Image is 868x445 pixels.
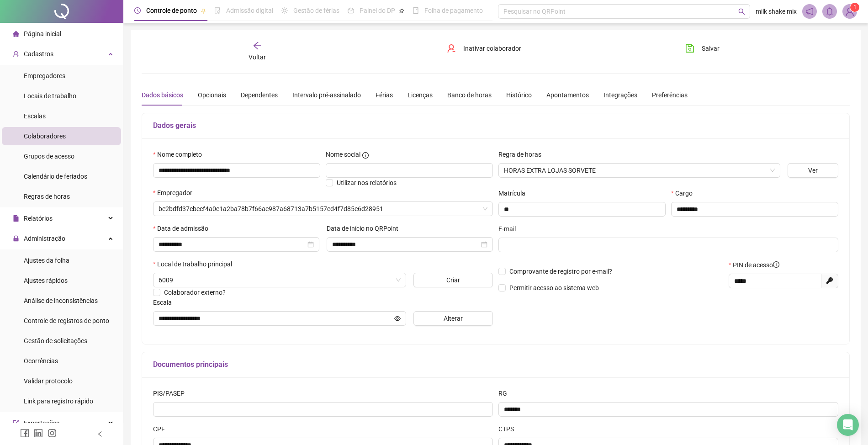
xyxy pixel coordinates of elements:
[249,53,266,61] span: Voltar
[504,164,775,177] span: HORAS EXTRA LOJAS SORVETE
[241,90,278,100] div: Dependentes
[142,90,183,100] div: Dados básicos
[153,188,198,198] label: Empregador
[808,165,818,175] span: Ver
[226,7,273,14] span: Admissão digital
[13,235,19,242] span: lock
[201,8,206,14] span: pushpin
[788,163,838,178] button: Ver
[13,420,19,426] span: export
[24,277,68,284] span: Ajustes rápidos
[509,268,612,275] span: Comprovante de registro por e-mail?
[198,90,226,100] div: Opcionais
[24,173,87,180] span: Calendário de feriados
[153,223,214,233] label: Data de admissão
[424,7,483,14] span: Folha de pagamento
[413,311,493,326] button: Alterar
[48,429,57,438] span: instagram
[498,188,531,198] label: Matrícula
[837,414,859,436] div: Open Intercom Messenger
[738,8,745,15] span: search
[678,41,726,56] button: Salvar
[24,92,76,100] span: Locais de trabalho
[447,44,456,53] span: user-delete
[413,7,419,14] span: book
[733,260,779,270] span: PIN de acesso
[853,4,857,11] span: 1
[702,43,720,53] span: Salvar
[24,215,53,222] span: Relatórios
[756,6,797,16] span: milk shake mix
[546,90,589,100] div: Apontamentos
[24,193,70,200] span: Regras de horas
[24,357,58,365] span: Ocorrências
[34,429,43,438] span: linkedin
[13,215,19,222] span: file
[24,377,73,385] span: Validar protocolo
[498,424,520,434] label: CTPS
[498,149,547,159] label: Regra de horas
[159,273,401,287] span: 6009
[685,44,694,53] span: save
[24,337,87,344] span: Gestão de solicitações
[97,431,103,437] span: left
[603,90,637,100] div: Integrações
[805,7,814,16] span: notification
[153,359,838,370] h5: Documentos principais
[20,429,29,438] span: facebook
[399,8,404,14] span: pushpin
[24,257,69,264] span: Ajustes da folha
[24,153,74,160] span: Grupos de acesso
[153,388,191,398] label: PIS/PASEP
[773,261,779,268] span: info-circle
[376,90,393,100] div: Férias
[498,388,513,398] label: RG
[253,41,262,50] span: arrow-left
[292,90,361,100] div: Intervalo pré-assinalado
[652,90,688,100] div: Preferências
[498,224,522,234] label: E-mail
[826,7,834,16] span: bell
[408,90,433,100] div: Licenças
[447,90,492,100] div: Banco de horas
[24,297,98,304] span: Análise de inconsistências
[509,284,599,291] span: Permitir acesso ao sistema web
[506,90,532,100] div: Histórico
[24,235,65,242] span: Administração
[24,50,53,58] span: Cadastros
[327,223,404,233] label: Data de início no QRPoint
[843,5,857,18] img: 12208
[13,51,19,57] span: user-add
[24,317,109,324] span: Controle de registros de ponto
[362,152,369,159] span: info-circle
[153,297,178,307] label: Escala
[153,259,238,269] label: Local de trabalho principal
[293,7,339,14] span: Gestão de férias
[440,41,528,56] button: Inativar colaborador
[360,7,395,14] span: Painel do DP
[281,7,288,14] span: sun
[153,120,838,131] h5: Dados gerais
[326,149,360,159] span: Nome social
[850,3,859,12] sup: Atualize o seu contato no menu Meus Dados
[394,315,401,322] span: eye
[159,202,487,216] span: be2bdfd37cbecf4a0e1a2ba78b7f66ae987a68713a7b5157ed4f7d85e6d28951
[24,112,46,120] span: Escalas
[134,7,141,14] span: clock-circle
[214,7,221,14] span: file-done
[146,7,197,14] span: Controle de ponto
[24,72,65,79] span: Empregadores
[153,149,208,159] label: Nome completo
[164,289,226,296] span: Colaborador externo?
[463,43,521,53] span: Inativar colaborador
[446,275,460,285] span: Criar
[413,273,493,287] button: Criar
[337,179,397,186] span: Utilizar nos relatórios
[444,313,463,323] span: Alterar
[24,132,66,140] span: Colaboradores
[24,419,59,427] span: Exportações
[153,424,171,434] label: CPF
[24,397,93,405] span: Link para registro rápido
[24,30,61,37] span: Página inicial
[671,188,699,198] label: Cargo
